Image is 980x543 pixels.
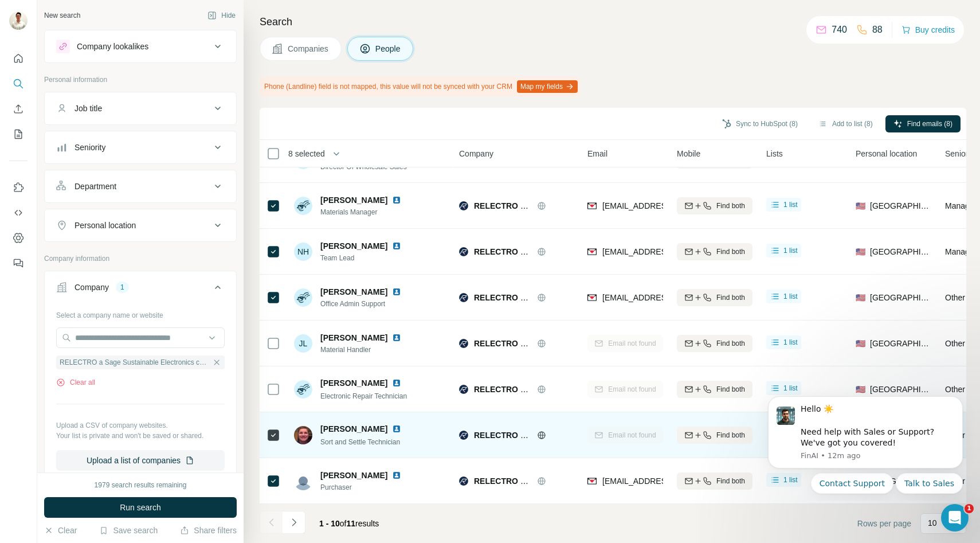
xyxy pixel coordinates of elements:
div: Seniority [75,142,105,153]
span: [GEOGRAPHIC_DATA] [870,246,931,257]
span: of [340,519,347,528]
span: [PERSON_NAME] [320,286,387,298]
span: RELECTRO a Sage Sustainable Electronics company [474,476,676,486]
span: Other [945,385,965,394]
button: Hide [199,7,244,24]
div: New search [44,10,80,21]
button: Run search [44,497,237,518]
span: Director Of Wholesale Sales [320,163,407,171]
span: Purchaser [320,482,406,493]
span: Find both [716,338,745,349]
button: Use Surfe on LinkedIn [9,177,28,198]
img: provider findymail logo [587,292,597,303]
span: 🇺🇸 [856,338,865,349]
span: RELECTRO a Sage Sustainable Electronics company [474,293,676,302]
div: 1979 search results remaining [95,480,187,490]
button: Find both [677,289,752,306]
div: Select a company name or website [56,306,225,321]
span: [GEOGRAPHIC_DATA] [870,200,931,212]
button: Quick start [9,48,28,69]
button: Use Surfe API [9,202,28,223]
img: provider findymail logo [587,246,597,257]
p: 740 [832,23,847,37]
span: Office Admin Support [320,299,406,309]
span: RELECTRO a Sage Sustainable Electronics company [474,201,676,210]
img: Logo of RELECTRO a Sage Sustainable Electronics company [459,201,468,210]
span: Sort and Settle Technician [320,438,400,446]
span: Find both [716,292,745,303]
button: Sync to HubSpot (8) [714,115,806,132]
button: Company lookalikes [45,33,236,60]
span: Find both [716,384,745,394]
span: [EMAIL_ADDRESS][DOMAIN_NAME] [602,476,738,486]
p: 10 [928,517,937,529]
div: Company [75,282,109,293]
span: results [319,519,379,528]
img: Logo of RELECTRO a Sage Sustainable Electronics company [459,293,468,302]
span: [EMAIL_ADDRESS][DOMAIN_NAME] [602,201,738,210]
span: RELECTRO a Sage Sustainable Electronics company [474,247,676,256]
button: Enrich CSV [9,99,28,119]
div: Company lookalikes [77,41,148,52]
span: 🇺🇸 [856,200,865,212]
img: Logo of RELECTRO a Sage Sustainable Electronics company [459,476,468,486]
img: LinkedIn logo [392,471,401,480]
img: LinkedIn logo [392,287,401,296]
img: LinkedIn logo [392,424,401,433]
span: Manager [945,247,977,256]
span: Team Lead [320,253,406,263]
span: People [375,43,402,54]
span: 1 [965,504,974,513]
span: Materials Manager [320,207,406,217]
span: RELECTRO a Sage Sustainable Electronics company [60,357,210,368]
button: Feedback [9,253,28,274]
img: Logo of RELECTRO a Sage Sustainable Electronics company [459,431,468,440]
div: Phone (Landline) field is not mapped, this value will not be synced with your CRM [260,77,580,96]
span: Run search [120,502,161,513]
span: [PERSON_NAME] [320,332,387,343]
img: Avatar [294,288,312,307]
button: Upload a list of companies [56,450,225,471]
button: Personal location [45,212,236,239]
span: Companies [288,43,330,54]
span: [PERSON_NAME] [320,377,387,389]
p: Your list is private and won't be saved or shared. [56,431,225,441]
p: Upload a CSV of company websites. [56,420,225,431]
div: Job title [75,103,102,114]
img: Avatar [294,380,312,399]
img: Avatar [294,426,312,444]
span: [PERSON_NAME] [320,423,387,435]
p: Personal information [44,75,237,85]
span: [GEOGRAPHIC_DATA] [870,292,931,303]
button: Clear all [56,377,95,388]
span: 1 list [783,245,798,256]
span: 8 selected [288,148,325,159]
span: 1 list [783,337,798,347]
img: provider findymail logo [587,200,597,212]
span: Find both [716,476,745,486]
span: 1 list [783,291,798,302]
span: 🇺🇸 [856,246,865,257]
span: [EMAIL_ADDRESS][DOMAIN_NAME] [602,293,738,302]
button: Map my fields [517,80,578,93]
span: Company [459,148,493,159]
button: Navigate to next page [283,511,305,534]
span: [GEOGRAPHIC_DATA] [870,338,931,349]
button: Find both [677,427,752,444]
p: 88 [872,23,883,37]
span: Other [945,339,965,348]
span: Manager [945,201,977,210]
span: Personal location [856,148,917,159]
button: Share filters [180,525,237,536]
span: Find both [716,201,745,211]
img: LinkedIn logo [392,241,401,251]
button: Find emails (8) [885,115,961,132]
button: Dashboard [9,228,28,248]
span: 1 - 10 [319,519,340,528]
img: Avatar [294,197,312,215]
h4: Search [260,14,966,30]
